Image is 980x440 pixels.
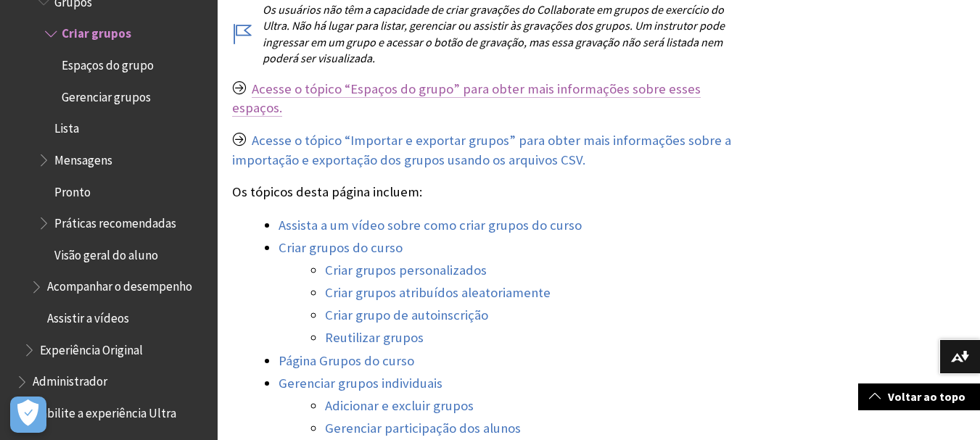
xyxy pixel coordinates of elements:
[279,239,403,257] a: Criar grupos do curso
[232,80,701,117] a: Acesse o tópico “Espaços do grupo” para obter mais informações sobre esses espaços.
[325,262,487,279] a: Criar grupos personalizados
[232,132,731,168] a: Acesse o tópico “Importar e exportar grupos” para obter mais informações sobre a importação e exp...
[325,329,424,346] a: Reutilizar grupos
[279,352,414,370] a: Página Grupos do curso
[62,85,151,104] span: Gerenciar grupos
[62,22,131,41] span: Criar grupos
[858,383,980,410] a: Voltar ao topo
[62,53,154,72] span: Espaços do grupo
[279,375,442,392] a: Gerenciar grupos individuais
[40,338,143,357] span: Experiência Original
[33,401,176,420] span: Habilite a experiência Ultra
[10,397,46,433] button: Abrir preferências
[54,116,79,136] span: Lista
[232,183,751,202] p: Os tópicos desta página incluem:
[232,1,751,67] p: Os usuários não têm a capacidade de criar gravações do Collaborate em grupos de exercício do Ultr...
[325,284,551,302] a: Criar grupos atribuídos aleatoriamente
[325,420,521,437] a: Gerenciar participação dos alunos
[47,306,129,325] span: Assistir a vídeos
[54,243,158,262] span: Visão geral do aluno
[54,211,176,231] span: Práticas recomendadas
[325,397,474,415] a: Adicionar e excluir grupos
[47,275,192,294] span: Acompanhar o desempenho
[54,148,112,167] span: Mensagens
[54,180,91,199] span: Pronto
[33,370,107,389] span: Administrador
[325,307,488,324] a: Criar grupo de autoinscrição
[279,217,582,234] a: Assista a um vídeo sobre como criar grupos do curso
